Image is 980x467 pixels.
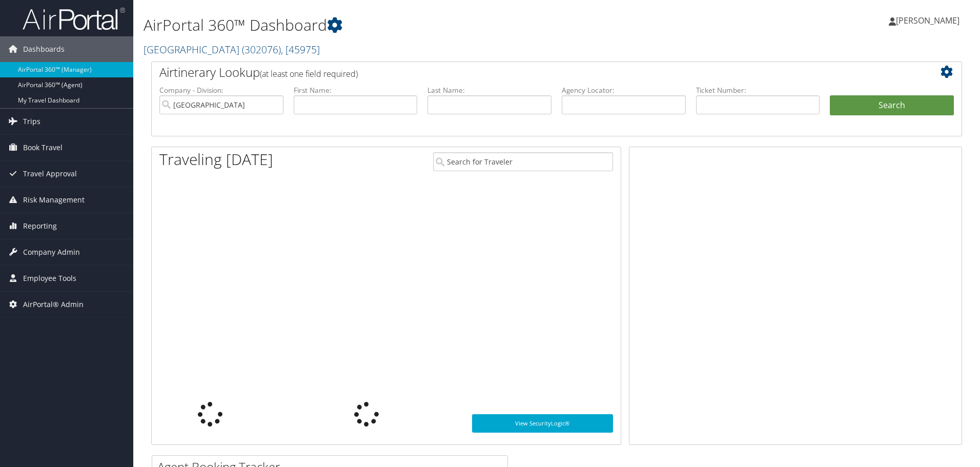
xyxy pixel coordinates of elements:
h1: Traveling [DATE] [159,149,273,170]
span: [PERSON_NAME] [896,15,959,26]
a: [GEOGRAPHIC_DATA] [144,43,320,56]
span: Trips [23,109,40,134]
span: (at least one field required) [260,68,358,79]
h2: Airtinerary Lookup [159,64,886,81]
span: Dashboards [23,36,65,62]
span: ( 302076 ) [242,43,281,56]
span: Risk Management [23,187,85,213]
span: AirPortal® Admin [23,292,84,317]
label: Ticket Number: [696,85,820,95]
img: airportal-logo.png [23,7,125,31]
a: View SecurityLogic® [472,414,613,433]
span: Book Travel [23,135,63,160]
label: Company - Division: [159,85,283,95]
span: Company Admin [23,239,80,265]
span: Travel Approval [23,161,77,187]
label: Agency Locator: [562,85,686,95]
a: [PERSON_NAME] [889,5,970,36]
button: Search [830,95,954,116]
label: First Name: [294,85,418,95]
span: Employee Tools [23,266,76,291]
label: Last Name: [427,85,552,95]
span: , [ 45975 ] [281,43,320,56]
span: Reporting [23,213,57,239]
input: Search for Traveler [433,152,613,171]
h1: AirPortal 360™ Dashboard [144,14,695,36]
